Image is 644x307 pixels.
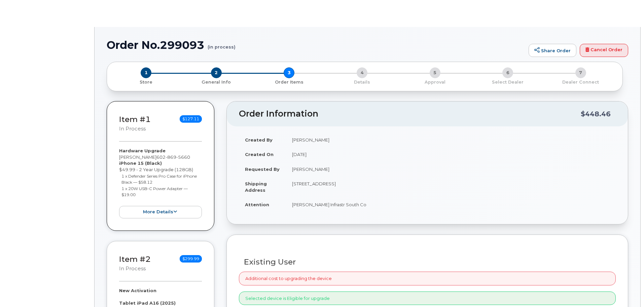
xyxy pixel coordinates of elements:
[580,44,628,57] a: Cancel Order
[119,148,202,218] div: [PERSON_NAME] $49.99 - 2 Year Upgrade (128GB)
[211,67,222,78] span: 2
[245,137,273,143] strong: Created By
[176,154,190,160] span: 5660
[239,109,581,119] h2: Order Information
[286,162,616,177] td: [PERSON_NAME]
[244,258,611,266] h3: Existing User
[166,154,176,160] span: 869
[119,300,176,306] strong: Tablet iPad A16 (2025)
[141,67,151,78] span: 1
[115,79,177,85] p: Store
[183,79,250,85] p: General Info
[119,126,146,132] small: in process
[119,288,156,293] strong: New Activation
[529,44,576,57] a: Share Order
[119,266,146,272] small: in process
[208,39,236,50] small: (in process)
[119,160,162,166] strong: iPhone 15 (Black)
[180,78,253,85] a: 2 General Info
[119,206,202,218] button: more details
[119,254,151,264] a: Item #2
[156,154,190,160] span: 602
[119,148,166,153] strong: Hardware Upgrade
[286,132,616,147] td: [PERSON_NAME]
[245,202,269,207] strong: Attention
[286,147,616,162] td: [DATE]
[245,181,267,193] strong: Shipping Address
[239,291,616,305] div: Selected device is Eligible for upgrade
[245,166,280,172] strong: Requested By
[286,176,616,197] td: [STREET_ADDRESS]
[112,78,180,85] a: 1 Store
[245,152,274,157] strong: Created On
[121,186,188,197] small: 1 x 20W USB-C Power Adapter — $19.00
[581,108,611,120] div: $448.46
[121,174,197,185] small: 1 x Defender Series Pro Case for iPhone Black — $58.12
[107,39,525,51] h1: Order No.299093
[180,115,202,123] span: $127.11
[286,197,616,212] td: [PERSON_NAME] Infrastr South Co
[180,255,202,263] span: $299.99
[239,272,616,285] div: Additional cost to upgrading the device
[119,115,151,124] a: Item #1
